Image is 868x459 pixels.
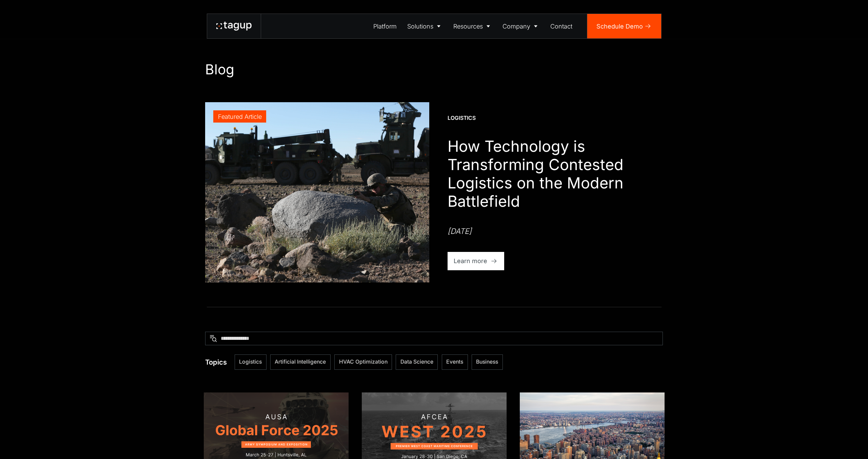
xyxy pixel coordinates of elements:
a: Platform [368,14,402,38]
div: Schedule Demo [596,22,643,31]
h1: How Technology is Transforming Contested Logistics on the Modern Battlefield [448,137,663,210]
div: Solutions [407,22,433,31]
div: Featured Article [218,112,262,121]
a: Learn more [448,252,504,270]
div: Topics [205,357,227,367]
form: Email Form 2 [205,332,663,370]
a: Company [497,14,545,38]
div: Company [502,22,530,31]
a: Schedule Demo [587,14,661,38]
div: Contact [550,22,572,31]
a: Solutions [402,14,448,38]
h1: Blog [205,61,663,78]
div: [DATE] [448,226,472,237]
div: Logistics [448,114,476,122]
a: Featured Article [205,102,429,282]
a: Contact [545,14,578,38]
div: Learn more [454,256,487,265]
a: Resources [448,14,497,38]
div: Resources [453,22,483,31]
div: Platform [373,22,397,31]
